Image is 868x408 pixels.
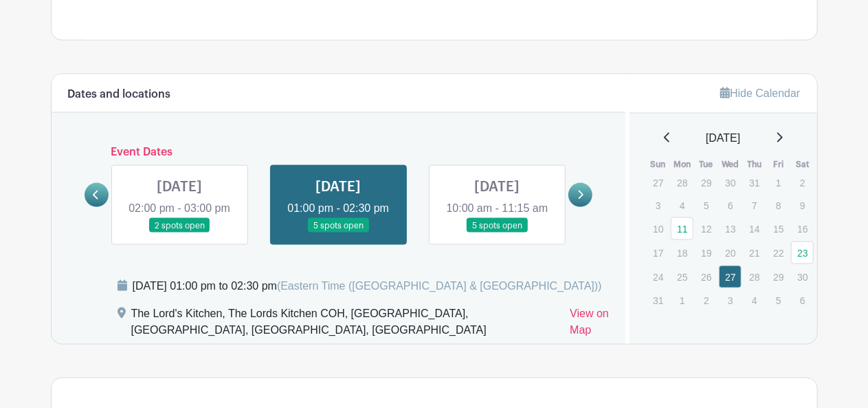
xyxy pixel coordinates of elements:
p: 25 [671,266,693,288]
p: 31 [647,290,669,311]
a: View on Map [570,305,609,344]
p: 3 [647,195,669,216]
p: 30 [791,266,814,288]
p: 3 [719,290,742,311]
p: 20 [719,242,742,264]
h6: Event Dates [109,146,569,159]
p: 5 [767,290,790,311]
div: The Lord's Kitchen, The Lords Kitchen COH, [GEOGRAPHIC_DATA], [GEOGRAPHIC_DATA], [GEOGRAPHIC_DATA... [131,305,559,344]
p: 2 [695,290,717,311]
p: 7 [743,195,766,216]
a: 11 [671,217,693,240]
p: 4 [743,290,766,311]
p: 17 [647,242,669,264]
th: Tue [694,158,718,171]
div: [DATE] 01:00 pm to 02:30 pm [133,278,602,294]
p: 6 [791,290,814,311]
p: 1 [671,290,693,311]
p: 12 [695,218,717,239]
p: 13 [719,218,742,239]
th: Fri [766,158,790,171]
p: 4 [671,195,693,216]
p: 6 [719,195,742,216]
p: 27 [647,172,669,193]
a: Hide Calendar [720,87,800,99]
p: 29 [695,172,717,193]
th: Thu [742,158,766,171]
span: [DATE] [706,130,740,147]
p: 21 [743,242,766,264]
p: 15 [767,218,790,239]
p: 10 [647,218,669,239]
p: 30 [719,172,742,193]
p: 1 [767,172,790,193]
p: 28 [743,266,766,288]
a: 23 [791,241,814,264]
p: 8 [767,195,790,216]
th: Sun [646,158,670,171]
p: 14 [743,218,766,239]
th: Sat [790,158,814,171]
p: 22 [767,242,790,264]
th: Wed [718,158,742,171]
a: 27 [719,266,742,288]
p: 19 [695,242,717,264]
p: 29 [767,266,790,288]
span: (Eastern Time ([GEOGRAPHIC_DATA] & [GEOGRAPHIC_DATA])) [277,280,602,292]
p: 28 [671,172,693,193]
p: 24 [647,266,669,288]
th: Mon [670,158,694,171]
p: 16 [791,218,814,239]
p: 5 [695,195,717,216]
p: 18 [671,242,693,264]
p: 9 [791,195,814,216]
p: 31 [743,172,766,193]
h6: Dates and locations [68,88,171,101]
p: 26 [695,266,717,288]
p: 2 [791,172,814,193]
